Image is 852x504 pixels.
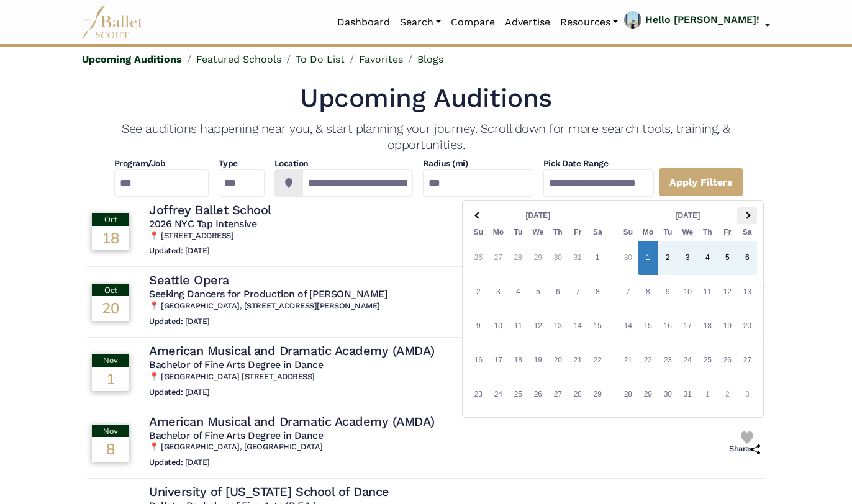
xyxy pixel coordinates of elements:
td: 4 [697,241,717,275]
a: To Do List [296,53,345,65]
td: 9 [658,275,678,309]
td: 2 [508,412,528,446]
th: Mo [488,224,508,241]
td: 19 [717,309,737,343]
td: 11 [508,309,528,343]
td: 7 [678,412,697,446]
th: Fr [568,224,587,241]
th: Su [468,224,488,241]
td: 30 [618,241,638,275]
td: 16 [468,343,488,377]
td: 20 [737,309,757,343]
h6: Share [729,444,760,454]
td: 8 [638,275,658,309]
td: 1 [638,241,658,275]
h4: Seattle Opera [149,272,229,288]
td: 25 [697,343,717,377]
h6: Updated: [DATE] [149,457,440,468]
a: Apply Filters [659,168,743,197]
td: 23 [658,343,678,377]
th: [DATE] [638,207,737,224]
td: 5 [717,241,737,275]
td: 6 [737,241,757,275]
td: 2 [468,275,488,309]
h4: Type [219,158,265,170]
td: 27 [737,343,757,377]
a: Favorites [359,53,403,65]
td: 21 [618,343,638,377]
td: 29 [587,377,607,412]
th: Fr [717,224,737,241]
td: 3 [488,275,508,309]
td: 17 [678,309,697,343]
td: 3 [678,241,697,275]
td: 2 [717,377,737,412]
td: 26 [468,241,488,275]
th: Su [618,224,638,241]
td: 7 [618,275,638,309]
td: 4 [508,275,528,309]
td: 3 [737,377,757,412]
td: 27 [488,241,508,275]
td: 5 [528,275,548,309]
div: 18 [92,226,129,250]
td: 15 [638,309,658,343]
img: profile picture [624,11,641,43]
td: 18 [697,309,717,343]
h4: See auditions happening near you, & start planning your journey. Scroll down for more search tool... [87,120,765,153]
td: 28 [568,377,587,412]
h6: 📍 [GEOGRAPHIC_DATA], [GEOGRAPHIC_DATA] [149,442,440,452]
h5: 2026 NYC Tap Intensive [149,218,276,231]
th: Sa [737,224,757,241]
a: Featured Schools [196,53,281,65]
a: Compare [446,9,500,35]
div: 20 [92,296,129,320]
div: 1 [92,367,129,390]
td: 9 [717,412,737,446]
td: 22 [587,343,607,377]
div: Nov [92,354,129,366]
td: 14 [568,309,587,343]
td: 18 [508,343,528,377]
td: 1 [488,412,508,446]
a: Upcoming Auditions [82,53,182,65]
td: 5 [638,412,658,446]
h5: Seeking Dancers for Production of [PERSON_NAME] [149,288,387,301]
td: 26 [717,343,737,377]
h6: 📍 [GEOGRAPHIC_DATA] [STREET_ADDRESS] [149,372,440,382]
td: 10 [678,275,697,309]
a: Dashboard [332,9,395,35]
td: 5 [568,412,587,446]
td: 19 [528,343,548,377]
th: We [528,224,548,241]
th: Tu [658,224,678,241]
h5: Bachelor of Fine Arts Degree in Dance [149,430,440,443]
h6: Updated: [DATE] [149,317,387,327]
h6: Updated: [DATE] [149,246,276,256]
td: 22 [638,343,658,377]
p: Hello [PERSON_NAME]! [645,12,759,28]
h5: Bachelor of Fine Arts Degree in Dance [149,359,440,372]
td: 10 [488,309,508,343]
td: 24 [678,343,697,377]
a: Blogs [417,53,443,65]
td: 13 [548,309,568,343]
td: 29 [528,241,548,275]
td: 24 [488,377,508,412]
h4: American Musical and Dramatic Academy (AMDA) [149,343,435,359]
th: Mo [638,224,658,241]
div: Oct [92,284,129,296]
th: Sa [587,224,607,241]
td: 8 [587,275,607,309]
a: Resources [555,9,623,35]
h4: Pick Date Range [543,158,654,170]
div: 8 [92,437,129,461]
h6: Updated: [DATE] [149,387,440,398]
h4: Joffrey Ballet School [149,202,271,218]
h6: 📍 [GEOGRAPHIC_DATA], [STREET_ADDRESS][PERSON_NAME] [149,301,387,312]
h4: Program/Job [114,158,209,170]
td: 15 [587,309,607,343]
th: We [678,224,697,241]
td: 13 [737,275,757,309]
a: Advertise [500,9,555,35]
